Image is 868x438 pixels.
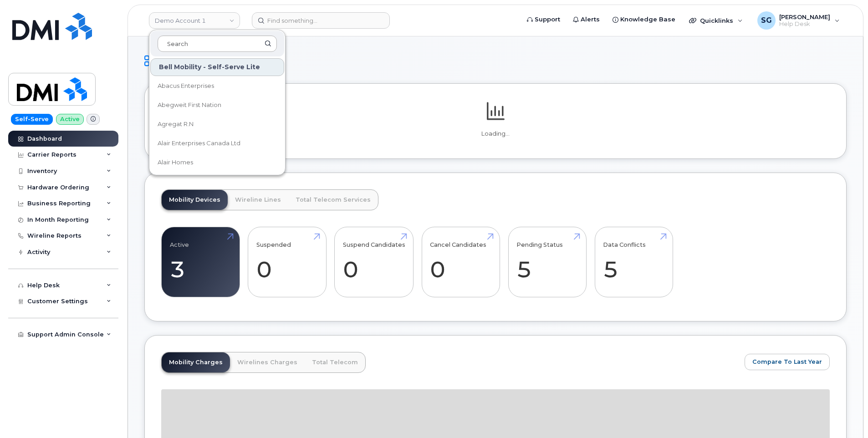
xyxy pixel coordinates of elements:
[230,352,305,372] a: Wirelines Charges
[170,232,231,292] a: Active 3
[158,101,221,110] span: Abegweit First Nation
[150,77,284,95] a: Abacus Enterprises
[150,153,284,172] a: Alair Homes
[603,232,664,292] a: Data Conflicts 5
[516,232,578,292] a: Pending Status 5
[150,96,284,114] a: Abegweit First Nation
[158,139,240,148] span: Alair Enterprises Canada Ltd
[256,232,318,292] a: Suspended 0
[158,81,214,91] span: Abacus Enterprises
[305,352,365,372] a: Total Telecom
[288,190,378,210] a: Total Telecom Services
[162,352,230,372] a: Mobility Charges
[150,58,284,76] div: Bell Mobility - Self-Serve Lite
[162,190,228,210] a: Mobility Devices
[158,158,193,167] span: Alair Homes
[150,134,284,153] a: Alair Enterprises Canada Ltd
[430,232,491,292] a: Cancel Candidates 0
[150,115,284,133] a: Agregat R.N
[144,53,847,69] h1: Dashboard
[752,357,822,366] span: Compare To Last Year
[228,190,288,210] a: Wireline Lines
[158,120,194,129] span: Agregat R.N
[158,36,277,52] input: Search
[745,354,830,370] button: Compare To Last Year
[343,232,405,292] a: Suspend Candidates 0
[161,130,830,138] p: Loading...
